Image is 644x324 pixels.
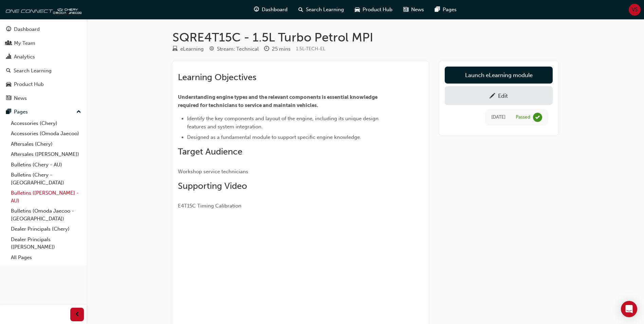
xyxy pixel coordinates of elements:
a: car-iconProduct Hub [349,3,398,17]
h1: SQRE4T15C - 1.5L Turbo Petrol MPI [172,30,558,45]
span: learningRecordVerb_PASS-icon [533,113,542,122]
span: clock-icon [264,46,269,52]
img: oneconnect [3,3,81,16]
a: Bulletins (Omoda Jaecoo - [GEOGRAPHIC_DATA]) [8,206,84,224]
span: search-icon [6,68,11,74]
span: up-icon [76,108,81,116]
a: Aftersales (Chery) [8,139,84,149]
span: Search Learning [306,6,344,14]
a: Analytics [3,51,84,63]
div: Open Intercom Messenger [621,301,637,317]
span: Pages [443,6,457,14]
a: Accessories (Omoda Jaecoo) [8,128,84,139]
span: Product Hub [363,6,392,14]
span: Identify the key components and layout of the engine, including its unique design features and sy... [187,115,380,130]
div: Analytics [14,53,35,61]
a: Edit [445,86,553,105]
div: Duration [264,45,291,53]
a: Aftersales ([PERSON_NAME]) [8,149,84,160]
span: Dashboard [262,6,288,14]
span: car-icon [6,82,11,88]
a: Launch eLearning module [445,67,553,84]
a: My Team [3,37,84,50]
a: News [3,92,84,105]
a: All Pages [8,252,84,263]
div: Stream: Technical [217,45,259,53]
div: My Team [14,39,35,47]
button: Pages [3,106,84,118]
div: 25 mins [272,45,291,53]
span: Understanding engine types and the relevant components is essential knowledge required for techni... [178,94,379,108]
a: Dashboard [3,23,84,36]
a: Dealer Principals (Chery) [8,224,84,234]
span: target-icon [209,46,214,52]
a: Dealer Principals ([PERSON_NAME]) [8,234,84,252]
div: eLearning [180,45,204,53]
a: Bulletins ([PERSON_NAME] - AU) [8,188,84,206]
span: news-icon [6,95,11,102]
div: News [14,94,27,102]
a: guage-iconDashboard [249,3,293,17]
span: Learning resource code [296,46,325,52]
span: pencil-icon [490,93,495,100]
span: Target Audience [178,146,242,157]
a: Search Learning [3,65,84,77]
span: car-icon [355,5,360,14]
div: Dashboard [14,25,40,33]
div: Fri Feb 28 2025 16:22:00 GMT+1100 (Australian Eastern Daylight Time) [491,113,505,121]
span: prev-icon [75,310,80,319]
a: Accessories (Chery) [8,118,84,129]
span: learningResourceType_ELEARNING-icon [172,46,178,52]
a: Bulletins (Chery - AU) [8,160,84,170]
span: search-icon [298,5,303,14]
span: Learning Objectives [178,72,256,83]
div: Stream [209,45,259,53]
span: chart-icon [6,54,11,60]
div: Type [172,45,204,53]
a: pages-iconPages [429,3,462,17]
span: guage-icon [6,26,11,33]
span: guage-icon [254,5,259,14]
button: DashboardMy TeamAnalyticsSearch LearningProduct HubNews [3,22,84,106]
span: people-icon [6,40,11,47]
div: Passed [516,114,530,121]
a: Product Hub [3,78,84,91]
div: Edit [498,92,508,99]
a: search-iconSearch Learning [293,3,349,17]
span: News [411,6,424,14]
div: Pages [14,108,28,116]
div: Product Hub [14,80,44,88]
div: Search Learning [14,67,52,75]
a: Bulletins (Chery - [GEOGRAPHIC_DATA]) [8,170,84,188]
a: news-iconNews [398,3,429,17]
span: E4T15C Timing Calibration [178,203,241,209]
span: VS [632,6,638,14]
span: Designed as a fundamental module to support specific engine knowledge. [187,134,361,140]
span: pages-icon [435,5,440,14]
span: Supporting Video [178,181,247,191]
span: Workshop service technicians [178,168,248,175]
span: news-icon [403,5,408,14]
span: pages-icon [6,109,11,115]
button: VS [629,4,641,16]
